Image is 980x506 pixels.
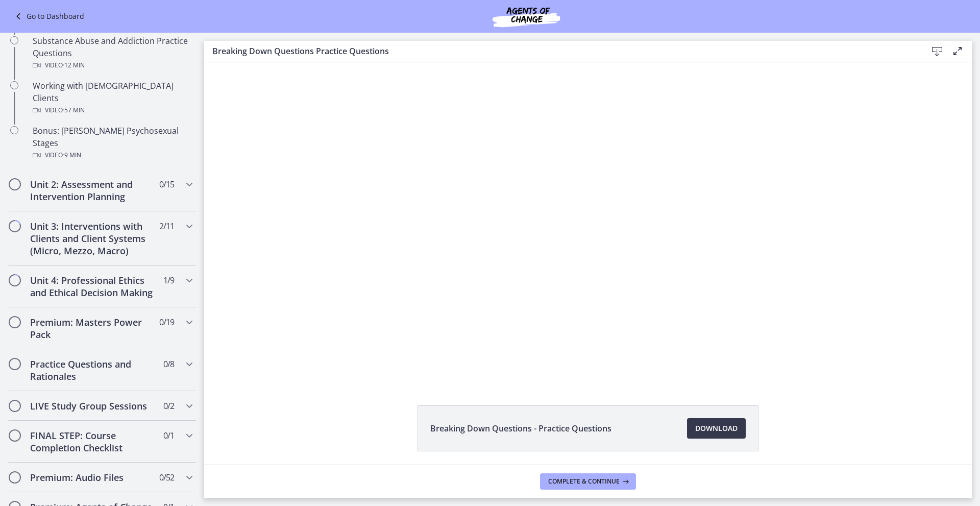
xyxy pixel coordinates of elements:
span: 1 / 9 [163,274,174,286]
img: Agents of Change [465,4,587,29]
span: Complete & continue [548,477,620,486]
span: 0 / 19 [159,316,174,328]
div: Video [33,59,192,71]
span: · 12 min [63,59,85,71]
iframe: To enrich screen reader interactions, please activate Accessibility in Grammarly extension settings [204,62,972,382]
span: Breaking Down Questions - Practice Questions [430,422,611,435]
span: 2 / 11 [159,220,174,232]
h2: LIVE Study Group Sessions [30,400,155,412]
span: Download [695,422,738,435]
span: 0 / 15 [159,178,174,190]
span: · 9 min [63,149,81,161]
div: Video [33,104,192,116]
h2: Unit 4: Professional Ethics and Ethical Decision Making [30,274,155,299]
h2: Unit 2: Assessment and Intervention Planning [30,178,155,203]
h2: Practice Questions and Rationales [30,358,155,382]
a: Go to Dashboard [12,10,84,22]
span: 0 / 1 [163,429,174,442]
div: Substance Abuse and Addiction Practice Questions [33,35,192,71]
h2: Premium: Masters Power Pack [30,316,155,341]
div: Video [33,149,192,161]
span: 0 / 52 [159,471,174,484]
button: Complete & continue [540,473,636,490]
span: 0 / 8 [163,358,174,370]
div: Working with [DEMOGRAPHIC_DATA] Clients [33,80,192,116]
h2: Unit 3: Interventions with Clients and Client Systems (Micro, Mezzo, Macro) [30,220,155,257]
span: · 57 min [63,104,85,116]
div: Bonus: [PERSON_NAME] Psychosexual Stages [33,125,192,161]
h2: FINAL STEP: Course Completion Checklist [30,429,155,454]
span: 0 / 2 [163,400,174,412]
h3: Breaking Down Questions Practice Questions [212,45,911,57]
a: Download [687,418,746,439]
h2: Premium: Audio Files [30,471,155,484]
